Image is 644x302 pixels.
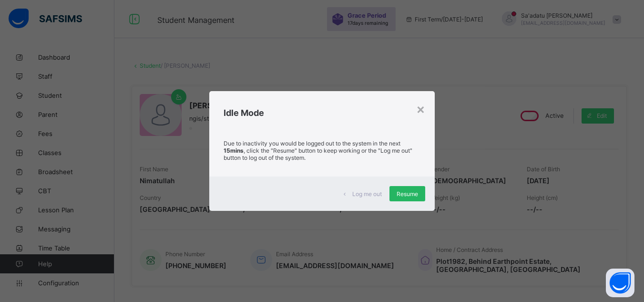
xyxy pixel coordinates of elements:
p: Due to inactivity you would be logged out to the system in the next , click the "Resume" button t... [224,140,420,161]
div: × [416,101,425,117]
button: Open asap [606,269,634,297]
h2: Idle Mode [224,108,420,118]
span: Log me out [352,190,382,198]
strong: 15mins [224,147,244,154]
span: Resume [397,190,418,198]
